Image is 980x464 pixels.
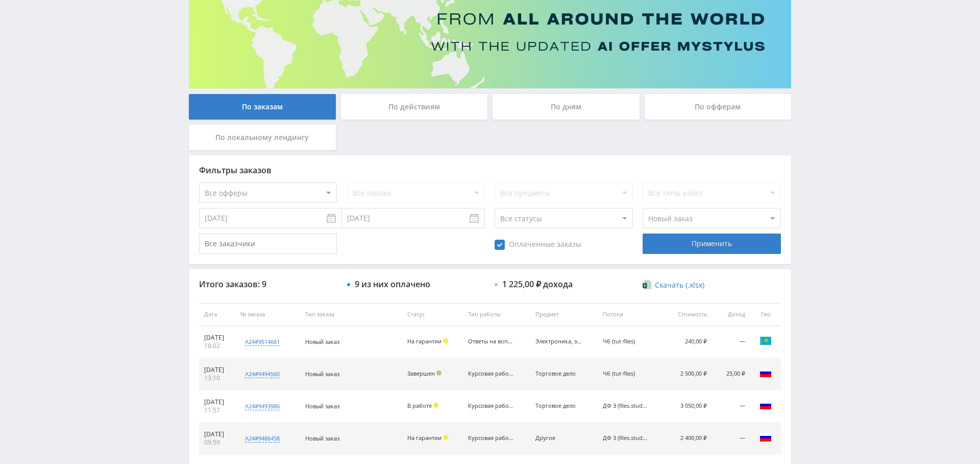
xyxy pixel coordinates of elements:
div: Курсовая работа [468,370,514,377]
th: Стоимость [665,303,712,326]
div: Чб (tut-files) [603,370,649,377]
span: Подтвержден [436,370,442,376]
td: — [712,326,751,358]
th: Тип работы [463,303,530,326]
div: 11:57 [204,406,230,414]
span: На гарантии [407,434,442,442]
img: rus.png [759,399,772,411]
div: Фильтры заказов [199,166,781,175]
div: 18:02 [204,342,230,350]
img: kaz.png [759,335,772,347]
span: На гарантии [407,337,442,345]
img: xlsx [643,280,651,290]
div: По локальному лендингу [189,125,336,150]
span: Холд [443,338,448,343]
td: 2 400,00 ₽ [665,423,712,455]
div: a24#9514661 [245,338,280,346]
a: Скачать (.xlsx) [643,280,704,290]
div: Чб (tut-files) [603,338,649,345]
th: Потоки [598,303,665,326]
td: — [712,423,751,455]
div: Ответы на вопросы [468,338,514,345]
span: Новый заказ [305,402,339,410]
div: По заказам [189,94,336,120]
span: Новый заказ [305,434,339,442]
td: 240,00 ₽ [665,326,712,358]
input: Use the arrow keys to pick a date [199,208,342,228]
div: 09:59 [204,438,230,447]
span: Завершен [407,369,435,377]
div: По офферам [645,94,792,120]
th: Предмет [530,303,598,326]
div: ДФ 3 (files.student-it) [603,403,649,409]
th: Тип заказа [300,303,402,326]
span: Скачать (.xlsx) [655,281,704,289]
span: Новый заказ [305,370,339,378]
th: Дата [199,303,235,326]
div: По действиям [341,94,488,120]
div: Курсовая работа [468,435,514,442]
div: Итого заказов: 9 [199,280,337,289]
div: Другое [535,435,581,442]
div: [DATE] [204,430,230,438]
th: Доход [712,303,751,326]
div: Курсовая работа [468,403,514,409]
div: a24#9493986 [245,402,280,410]
td: — [712,390,751,423]
div: [DATE] [204,334,230,342]
td: 25,00 ₽ [712,358,751,390]
td: 2 500,00 ₽ [665,358,712,390]
div: a24#9494560 [245,370,280,378]
th: № заказа [235,303,300,326]
div: 1 225,00 ₽ дохода [502,280,573,289]
span: Холд [433,403,438,408]
div: 13:10 [204,374,230,382]
span: Оплаченные заказы [495,240,581,250]
div: a24#9486458 [245,434,280,443]
div: [DATE] [204,398,230,406]
div: Торговое дело [535,370,581,377]
div: [DATE] [204,366,230,374]
div: ДФ 3 (files.student-it) [603,435,649,442]
th: Гео [750,303,781,326]
div: Электроника, электротехника, радиотехника [535,338,581,345]
span: В работе [407,402,432,409]
img: rus.png [759,367,772,379]
td: 3 050,00 ₽ [665,390,712,423]
span: Новый заказ [305,338,339,345]
div: 9 из них оплачено [355,280,430,289]
div: По дням [493,94,640,120]
div: Торговое дело [535,403,581,409]
div: Применить [643,234,780,254]
img: rus.png [759,431,772,444]
th: Статус [402,303,463,326]
input: Все заказчики [199,234,337,254]
span: Холд [443,435,448,440]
